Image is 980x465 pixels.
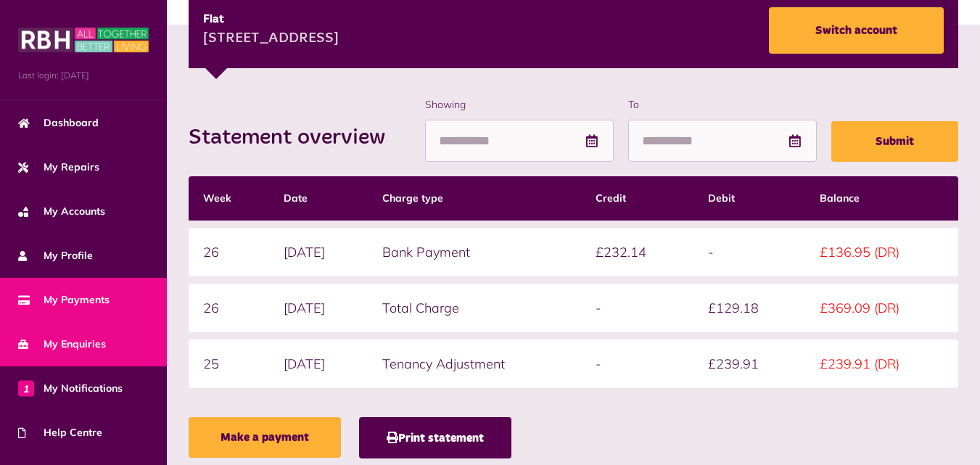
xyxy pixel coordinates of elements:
span: My Payments [18,292,110,308]
th: Debit [693,176,806,221]
button: Submit [831,121,958,162]
td: Tenancy Adjustment [368,340,581,388]
a: Switch account [769,7,944,54]
img: MyRBH [18,25,149,54]
th: Balance [805,176,958,221]
span: My Repairs [18,160,99,175]
td: £232.14 [581,228,693,276]
td: £129.18 [693,284,806,332]
div: [STREET_ADDRESS] [203,28,339,50]
td: - [581,340,693,388]
td: 25 [189,340,269,388]
td: £239.91 (DR) [805,340,958,388]
td: 26 [189,228,269,276]
label: To [628,97,817,112]
span: Dashboard [18,115,99,131]
td: £239.91 [693,340,806,388]
td: 26 [189,284,269,332]
td: - [581,284,693,332]
span: My Notifications [18,381,123,396]
th: Date [269,176,368,221]
label: Showing [425,97,614,112]
td: Total Charge [368,284,581,332]
td: - [693,228,806,276]
td: £369.09 (DR) [805,284,958,332]
a: Make a payment [189,417,341,458]
h2: Statement overview [189,125,400,151]
th: Credit [581,176,693,221]
span: My Enquiries [18,337,106,352]
td: [DATE] [269,228,368,276]
th: Week [189,176,269,221]
td: [DATE] [269,340,368,388]
span: Last login: [DATE] [18,69,149,82]
span: Help Centre [18,425,102,440]
span: My Accounts [18,204,105,219]
th: Charge type [368,176,581,221]
span: My Profile [18,248,93,263]
button: Print statement [359,417,511,458]
td: [DATE] [269,284,368,332]
td: Bank Payment [368,228,581,276]
td: £136.95 (DR) [805,228,958,276]
span: 1 [18,380,34,396]
div: Flat [203,11,339,28]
